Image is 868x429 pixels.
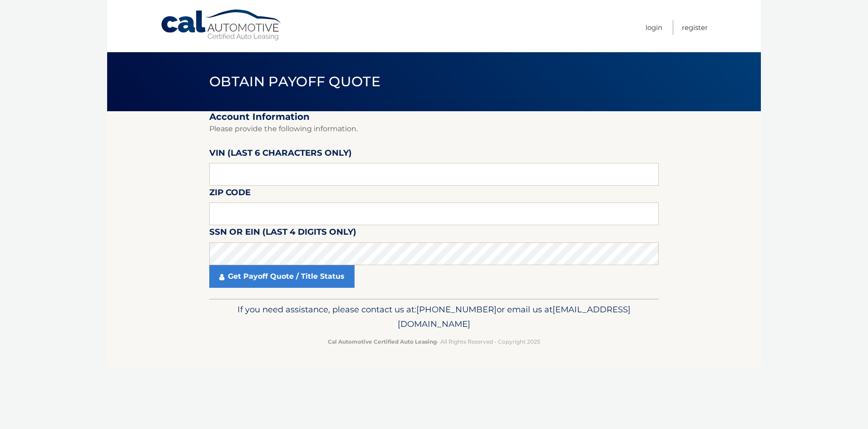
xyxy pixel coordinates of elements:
label: VIN (last 6 characters only) [209,146,352,163]
p: If you need assistance, please contact us at: or email us at [215,302,653,331]
a: Login [646,20,662,35]
h2: Account Information [209,111,659,123]
label: SSN or EIN (last 4 digits only) [209,225,356,242]
label: Zip Code [209,186,251,202]
p: - All Rights Reserved - Copyright 2025 [215,337,653,346]
a: Cal Automotive [160,9,283,41]
strong: Cal Automotive Certified Auto Leasing [328,338,437,345]
p: Please provide the following information. [209,123,659,135]
a: Get Payoff Quote / Title Status [209,265,355,288]
span: Obtain Payoff Quote [209,73,380,90]
span: [PHONE_NUMBER] [416,304,497,315]
a: Register [682,20,708,35]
